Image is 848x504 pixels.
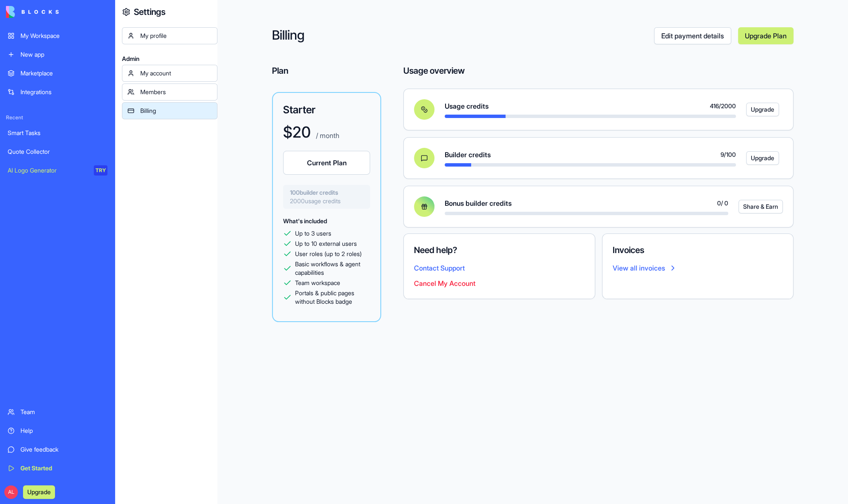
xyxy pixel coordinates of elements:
[140,88,212,96] div: Members
[3,441,113,458] a: Give feedback
[295,229,331,238] span: Up to 3 users
[122,102,217,119] a: Billing
[314,130,339,141] p: / month
[140,32,212,40] div: My profile
[3,422,113,439] a: Help
[738,200,783,213] button: Share & Earn
[295,260,370,277] span: Basic workflows & agent capabilities
[414,244,585,256] h4: Need help?
[746,151,773,165] a: Upgrade
[283,217,327,225] span: What's included
[746,103,773,116] a: Upgrade
[746,103,779,116] button: Upgrade
[717,199,728,207] span: 0 / 0
[20,464,107,472] div: Get Started
[295,239,357,248] span: Up to 10 external users
[140,69,212,78] div: My account
[20,445,107,454] div: Give feedback
[3,162,113,179] a: AI Logo GeneratorTRY
[20,426,107,435] div: Help
[290,188,363,197] span: 100 builder credits
[122,27,217,44] a: My profile
[20,88,107,96] div: Integrations
[403,65,465,77] h4: Usage overview
[613,244,783,256] h4: Invoices
[654,27,731,44] a: Edit payment details
[20,50,107,59] div: New app
[272,65,381,77] h4: Plan
[20,408,107,416] div: Team
[6,6,59,18] img: logo
[122,84,217,101] a: Members
[122,65,217,82] a: My account
[721,150,736,159] span: 9 / 100
[3,403,113,420] a: Team
[283,124,311,141] h1: $ 20
[3,46,113,63] a: New app
[283,103,370,117] h3: Starter
[272,27,654,44] h2: Billing
[290,197,363,205] span: 2000 usage credits
[746,151,779,165] button: Upgrade
[8,147,107,156] div: Quote Collector
[8,129,107,137] div: Smart Tasks
[94,165,107,176] div: TRY
[3,84,113,101] a: Integrations
[295,250,362,258] span: User roles (up to 2 roles)
[122,55,217,63] span: Admin
[295,289,370,306] span: Portals & public pages without Blocks badge
[445,198,512,208] span: Bonus builder credits
[283,151,370,175] button: Current Plan
[3,143,113,160] a: Quote Collector
[3,65,113,82] a: Marketplace
[23,485,55,499] button: Upgrade
[3,460,113,477] a: Get Started
[613,263,783,273] a: View all invoices
[8,166,88,175] div: AI Logo Generator
[4,485,18,499] span: AL
[3,114,113,121] span: Recent
[445,101,489,111] span: Usage credits
[445,150,491,160] span: Builder credits
[134,6,165,18] h4: Settings
[414,278,475,288] button: Cancel My Account
[414,263,465,273] button: Contact Support
[272,92,381,322] a: Starter$20 / monthCurrent Plan100builder credits2000usage creditsWhat's includedUp to 3 usersUp t...
[738,27,793,44] a: Upgrade Plan
[20,32,107,40] div: My Workspace
[295,279,340,287] span: Team workspace
[140,107,212,115] div: Billing
[710,102,736,110] span: 416 / 2000
[3,27,113,44] a: My Workspace
[23,487,55,496] a: Upgrade
[20,69,107,78] div: Marketplace
[3,124,113,141] a: Smart Tasks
